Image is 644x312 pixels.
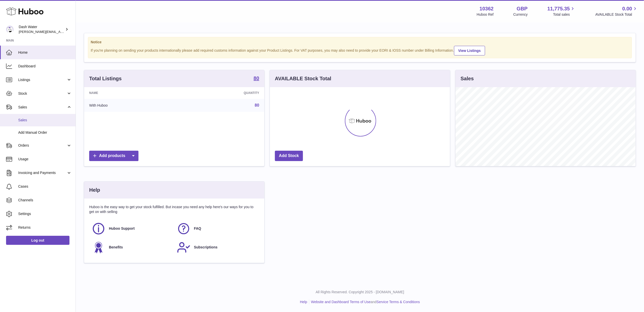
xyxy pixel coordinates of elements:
[91,40,629,45] strong: Notice
[18,157,72,162] span: Usage
[254,76,259,81] strong: 80
[547,5,576,17] a: 11,775.35 Total sales
[553,12,576,17] span: Total sales
[595,5,638,17] a: 0.00 AVAILABLE Stock Total
[255,103,259,107] a: 80
[311,300,371,304] a: Website and Dashboard Terms of Use
[109,226,135,231] span: Huboo Support
[6,26,14,33] img: james@dash-water.com
[275,151,303,161] a: Add Stock
[18,170,66,175] span: Invoicing and Payments
[18,77,66,82] span: Listings
[254,76,259,82] a: 80
[18,225,72,230] span: Returns
[80,290,640,295] p: All Rights Reserved. Copyright 2025 - [DOMAIN_NAME]
[300,300,307,304] a: Help
[18,50,72,55] span: Home
[18,64,72,69] span: Dashboard
[84,87,179,99] th: Name
[595,12,638,17] span: AVAILABLE Stock Total
[18,184,72,189] span: Cases
[89,151,138,161] a: Add products
[18,198,72,203] span: Channels
[517,5,528,12] strong: GBP
[194,245,218,250] span: Subscriptions
[547,5,570,12] span: 11,775.35
[179,87,264,99] th: Quantity
[89,205,259,214] p: Huboo is the easy way to get your stock fulfilled. But incase you need any help here's our ways f...
[513,12,528,17] div: Currency
[461,75,474,82] h3: Sales
[92,222,172,236] a: Huboo Support
[6,236,69,245] a: Log out
[84,99,179,112] td: With Huboo
[622,5,632,12] span: 0.00
[19,30,101,34] span: [PERSON_NAME][EMAIL_ADDRESS][DOMAIN_NAME]
[91,45,629,55] div: If you're planning on sending your products internationally please add required customs informati...
[18,105,66,110] span: Sales
[18,211,72,216] span: Settings
[89,187,100,193] h3: Help
[18,143,66,148] span: Orders
[309,300,420,304] li: and
[109,245,123,250] span: Benefits
[480,5,494,12] strong: 10362
[194,226,201,231] span: FAQ
[18,130,72,135] span: Add Manual Order
[18,118,72,123] span: Sales
[454,46,485,55] a: View Listings
[275,75,331,82] h3: AVAILABLE Stock Total
[177,241,257,254] a: Subscriptions
[177,222,257,236] a: FAQ
[18,91,66,96] span: Stock
[477,12,494,17] div: Huboo Ref
[376,300,420,304] a: Service Terms & Conditions
[19,25,64,34] div: Dash Water
[89,75,122,82] h3: Total Listings
[92,241,172,254] a: Benefits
